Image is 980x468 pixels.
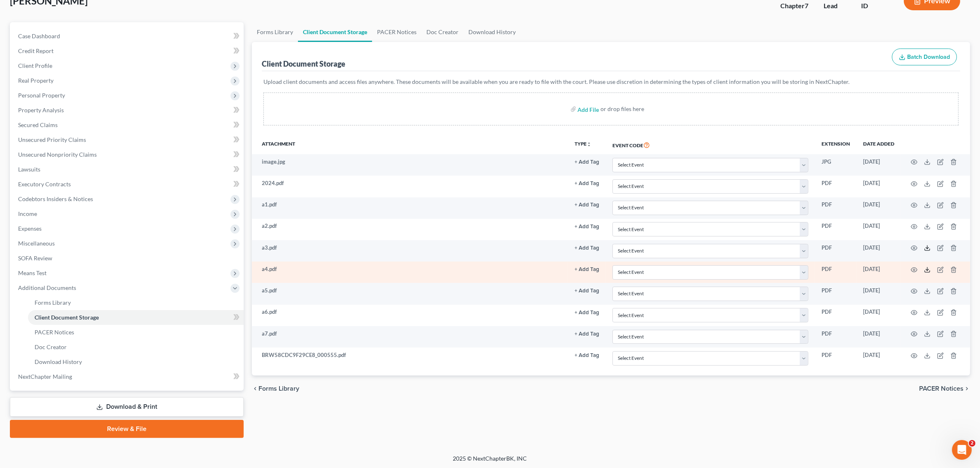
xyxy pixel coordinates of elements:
[35,314,99,321] span: Client Document Storage
[575,158,599,166] a: + Add Tag
[263,78,959,86] p: Upload client documents and access files anywhere. These documents will be available when you are...
[857,262,901,283] td: [DATE]
[252,176,568,197] td: 2024.pdf
[12,177,244,192] a: Executory Contracts
[575,351,599,359] a: + Add Tag
[575,310,599,315] button: + Add Tag
[575,244,599,252] a: + Add Tag
[824,1,848,11] div: Lead
[421,22,463,42] a: Doc Creator
[857,154,901,176] td: [DATE]
[575,202,599,208] button: + Add Tag
[815,197,857,219] td: PDF
[18,240,55,247] span: Miscellaneous
[12,44,244,58] a: Credit Report
[18,62,52,69] span: Client Profile
[575,308,599,316] a: + Add Tag
[18,166,40,173] span: Lawsuits
[252,197,568,219] td: a1.pdf
[252,154,568,176] td: image.jpg
[857,326,901,348] td: [DATE]
[18,255,52,262] span: SOFA Review
[815,240,857,262] td: PDF
[575,288,599,294] button: + Add Tag
[18,195,93,202] span: Codebtors Insiders & Notices
[575,353,599,358] button: + Add Tag
[575,287,599,294] a: + Add Tag
[575,141,591,147] button: TYPEunfold_more
[857,176,901,197] td: [DATE]
[575,179,599,187] a: + Add Tag
[258,385,299,392] span: Forms Library
[28,325,244,340] a: PACER Notices
[601,105,645,113] div: or drop files here
[575,222,599,230] a: + Add Tag
[18,269,47,276] span: Means Test
[815,219,857,240] td: PDF
[780,1,810,11] div: Chapter
[857,305,901,326] td: [DATE]
[12,29,244,44] a: Case Dashboard
[262,59,345,69] div: Client Document Storage
[18,47,54,54] span: Credit Report
[919,385,970,392] button: PACER Notices chevron_right
[28,295,244,310] a: Forms Library
[575,331,599,337] button: + Add Tag
[815,283,857,304] td: PDF
[575,224,599,229] button: + Add Tag
[252,22,298,42] a: Forms Library
[18,373,72,380] span: NextChapter Mailing
[575,160,599,165] button: + Add Tag
[12,103,244,118] a: Property Analysis
[575,201,599,209] a: + Add Tag
[606,135,815,154] th: Event Code
[252,283,568,304] td: a5.pdf
[252,348,568,369] td: BRW58CDC9F29CE8_000555.pdf
[18,225,42,232] span: Expenses
[18,92,65,99] span: Personal Property
[815,176,857,197] td: PDF
[575,267,599,272] button: + Add Tag
[964,385,970,392] i: chevron_right
[815,262,857,283] td: PDF
[857,135,901,154] th: Date added
[252,219,568,240] td: a2.pdf
[18,151,97,158] span: Unsecured Nonpriority Claims
[18,181,71,188] span: Executory Contracts
[575,181,599,186] button: + Add Tag
[575,330,599,338] a: + Add Tag
[857,219,901,240] td: [DATE]
[252,326,568,348] td: a7.pdf
[35,329,74,336] span: PACER Notices
[10,397,244,417] a: Download & Print
[18,107,64,114] span: Property Analysis
[252,305,568,326] td: a6.pdf
[575,246,599,251] button: + Add Tag
[252,385,258,392] i: chevron_left
[919,385,964,392] span: PACER Notices
[12,251,244,266] a: SOFA Review
[12,162,244,177] a: Lawsuits
[463,22,521,42] a: Download History
[12,147,244,162] a: Unsecured Nonpriority Claims
[892,49,957,66] button: Batch Download
[857,197,901,219] td: [DATE]
[861,1,891,11] div: ID
[252,240,568,262] td: a3.pdf
[815,305,857,326] td: PDF
[35,299,71,306] span: Forms Library
[969,440,975,447] span: 2
[12,369,244,384] a: NextChapter Mailing
[28,354,244,369] a: Download History
[857,283,901,304] td: [DATE]
[28,340,244,354] a: Doc Creator
[298,22,372,42] a: Client Document Storage
[18,32,60,39] span: Case Dashboard
[252,385,299,392] button: chevron_left Forms Library
[815,348,857,369] td: PDF
[252,135,568,154] th: Attachment
[10,420,244,438] a: Review & File
[805,2,808,9] span: 7
[587,142,591,147] i: unfold_more
[35,343,67,350] span: Doc Creator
